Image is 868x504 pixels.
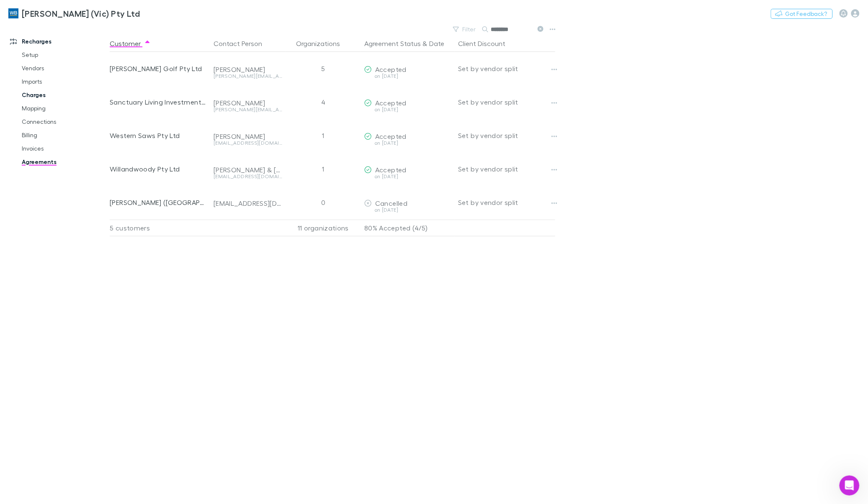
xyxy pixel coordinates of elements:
[375,199,407,207] span: Cancelled
[214,132,282,141] div: [PERSON_NAME]
[214,199,282,207] div: [EMAIL_ADDRESS][DOMAIN_NAME]
[771,9,833,19] button: Got Feedback?
[375,166,407,174] span: Accepted
[13,88,116,102] a: Charges
[458,119,555,152] div: Set by vendor split
[429,35,444,52] button: Date
[110,35,151,52] button: Customer
[110,119,207,152] div: Western Saws Pty Ltd
[13,75,116,88] a: Imports
[375,65,407,73] span: Accepted
[3,3,145,23] a: [PERSON_NAME] (Vic) Pty Ltd
[13,48,116,61] a: Setup
[13,102,116,115] a: Mapping
[458,35,515,52] button: Client Discount
[110,152,207,186] div: Willandwoody Pty Ltd
[13,61,116,75] a: Vendors
[2,35,116,48] a: Recharges
[286,186,361,219] div: 0
[286,220,361,236] div: 11 organizations
[458,186,555,219] div: Set by vendor split
[375,99,407,107] span: Accepted
[8,8,18,18] img: William Buck (Vic) Pty Ltd's Logo
[840,476,860,496] iframe: Intercom live chat
[214,141,282,146] div: [EMAIL_ADDRESS][DOMAIN_NAME]
[214,99,282,107] div: [PERSON_NAME]
[214,107,282,112] div: [PERSON_NAME][EMAIL_ADDRESS][DOMAIN_NAME]
[13,155,116,169] a: Agreements
[110,186,207,219] div: [PERSON_NAME] ([GEOGRAPHIC_DATA]) PTY LTD
[214,35,272,52] button: Contact Person
[13,142,116,155] a: Invoices
[214,166,282,174] div: [PERSON_NAME] & [PERSON_NAME]
[110,52,207,85] div: [PERSON_NAME] Golf Pty Ltd
[364,107,451,112] div: on [DATE]
[375,132,407,140] span: Accepted
[13,115,116,128] a: Connections
[110,85,207,119] div: Sanctuary Living Investments Pty Ltd
[364,35,451,52] div: &
[22,8,140,18] h3: [PERSON_NAME] (Vic) Pty Ltd
[110,220,210,236] div: 5 customers
[214,174,282,179] div: [EMAIL_ADDRESS][DOMAIN_NAME]
[364,35,421,52] button: Agreement Status
[364,174,451,179] div: on [DATE]
[449,24,481,34] button: Filter
[364,74,451,79] div: on [DATE]
[13,128,116,142] a: Billing
[364,141,451,146] div: on [DATE]
[364,207,451,212] div: on [DATE]
[214,65,282,74] div: [PERSON_NAME]
[286,119,361,152] div: 1
[296,35,350,52] button: Organizations
[286,52,361,85] div: 5
[364,220,451,236] p: 80% Accepted (4/5)
[458,52,555,85] div: Set by vendor split
[458,152,555,186] div: Set by vendor split
[286,85,361,119] div: 4
[286,152,361,186] div: 1
[214,74,282,79] div: [PERSON_NAME][EMAIL_ADDRESS][DOMAIN_NAME]
[458,85,555,119] div: Set by vendor split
